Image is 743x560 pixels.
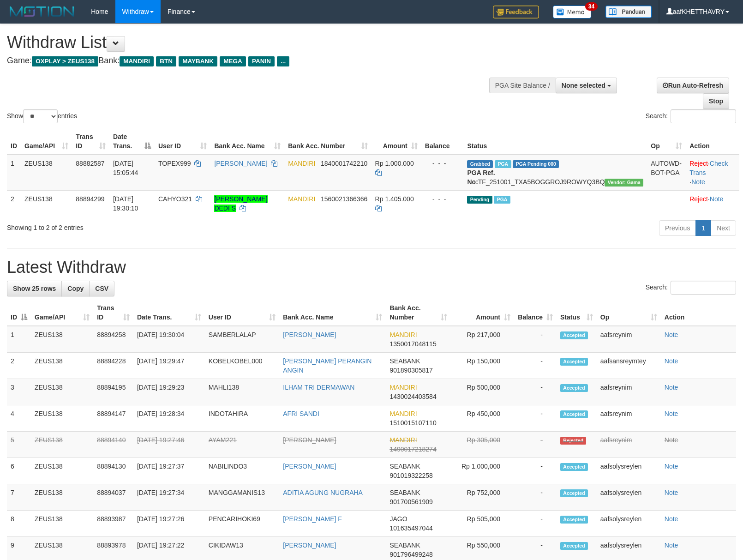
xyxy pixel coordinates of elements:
span: Copy 1560021366366 to clipboard [321,195,367,203]
a: Note [691,178,705,186]
span: Show 25 rows [13,285,56,292]
span: Accepted [560,516,588,524]
td: 88894195 [93,379,133,405]
span: Accepted [560,331,588,339]
td: 88894147 [93,405,133,432]
th: Game/API: activate to sort column ascending [21,128,72,155]
th: Status: activate to sort column ascending [557,300,597,326]
span: MANDIRI [389,331,417,338]
td: · [686,190,739,217]
a: Previous [659,220,696,236]
span: PGA Pending [513,160,559,168]
td: Rp 1,000,000 [451,458,514,484]
span: MANDIRI [120,56,154,66]
a: Check Trans [689,160,728,176]
td: ZEUS138 [31,511,93,537]
td: 4 [7,405,31,432]
span: Copy 901890305817 to clipboard [389,367,432,374]
a: Reject [689,160,708,167]
th: Date Trans.: activate to sort column descending [109,128,155,155]
a: Note [665,331,678,338]
td: MANGGAMANIS13 [205,484,279,511]
td: 3 [7,379,31,405]
span: Marked by aafsolysreylen [494,196,510,204]
span: Copy 901019322258 to clipboard [389,472,432,479]
td: PENCARIHOKI69 [205,511,279,537]
td: 5 [7,432,31,458]
label: Show entries [7,109,77,123]
span: MEGA [220,56,246,66]
span: Copy 1430024403584 to clipboard [389,393,436,400]
td: INDOTAHIRA [205,405,279,432]
td: 8 [7,511,31,537]
td: [DATE] 19:27:46 [133,432,205,458]
span: Accepted [560,358,588,366]
td: ZEUS138 [21,190,72,217]
td: AUTOWD-BOT-PGA [647,155,686,191]
td: Rp 150,000 [451,353,514,379]
td: - [514,432,557,458]
div: Showing 1 to 2 of 2 entries [7,219,303,232]
td: 1 [7,155,21,191]
td: 6 [7,458,31,484]
span: Pending [467,196,492,204]
th: Game/API: activate to sort column ascending [31,300,93,326]
h1: Withdraw List [7,33,486,52]
td: aafsolysreylen [597,484,661,511]
span: JAGO [389,515,407,523]
th: Bank Acc. Number: activate to sort column ascending [386,300,450,326]
th: Balance [421,128,464,155]
a: Note [665,384,678,391]
a: [PERSON_NAME] [283,542,336,549]
td: 88893987 [93,511,133,537]
a: [PERSON_NAME] PERANGIN ANGIN [283,357,371,374]
span: 34 [585,2,598,11]
a: [PERSON_NAME] [283,331,336,338]
a: 1 [695,220,711,236]
td: ZEUS138 [31,353,93,379]
td: [DATE] 19:28:34 [133,405,205,432]
th: Action [661,300,736,326]
td: [DATE] 19:27:34 [133,484,205,511]
span: Marked by aafnoeunsreypich [495,160,511,168]
td: aafsreynim [597,379,661,405]
a: Note [665,436,678,444]
span: OXPLAY > ZEUS138 [32,56,98,66]
td: Rp 505,000 [451,511,514,537]
th: Bank Acc. Name: activate to sort column ascending [210,128,284,155]
div: PGA Site Balance / [489,78,556,93]
td: MAHLI138 [205,379,279,405]
td: ZEUS138 [31,379,93,405]
span: Accepted [560,410,588,418]
select: Showentries [23,109,58,123]
b: PGA Ref. No: [467,169,495,186]
span: Copy 1490017218274 to clipboard [389,446,436,453]
span: 88882587 [76,160,104,167]
span: BTN [156,56,176,66]
input: Search: [671,281,736,295]
a: [PERSON_NAME] [214,160,267,167]
th: Bank Acc. Number: activate to sort column ascending [284,128,371,155]
td: - [514,511,557,537]
td: ZEUS138 [31,484,93,511]
span: CSV [95,285,108,292]
a: Stop [703,93,729,109]
a: Copy [61,281,90,296]
a: Note [665,410,678,417]
span: Accepted [560,542,588,550]
td: [DATE] 19:27:37 [133,458,205,484]
th: Trans ID: activate to sort column ascending [93,300,133,326]
td: TF_251001_TXA5BOGGROJ9ROWYQ3BQ [463,155,647,191]
a: [PERSON_NAME] [283,436,336,444]
th: Op: activate to sort column ascending [647,128,686,155]
td: [DATE] 19:30:04 [133,326,205,353]
img: panduan.png [605,6,652,18]
th: Op: activate to sort column ascending [597,300,661,326]
td: ZEUS138 [31,405,93,432]
span: [DATE] 19:30:10 [113,195,138,212]
img: Button%20Memo.svg [553,6,592,18]
span: SEABANK [389,357,420,365]
span: Copy 1350017048115 to clipboard [389,340,436,348]
th: Status [463,128,647,155]
span: Rejected [560,437,586,445]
